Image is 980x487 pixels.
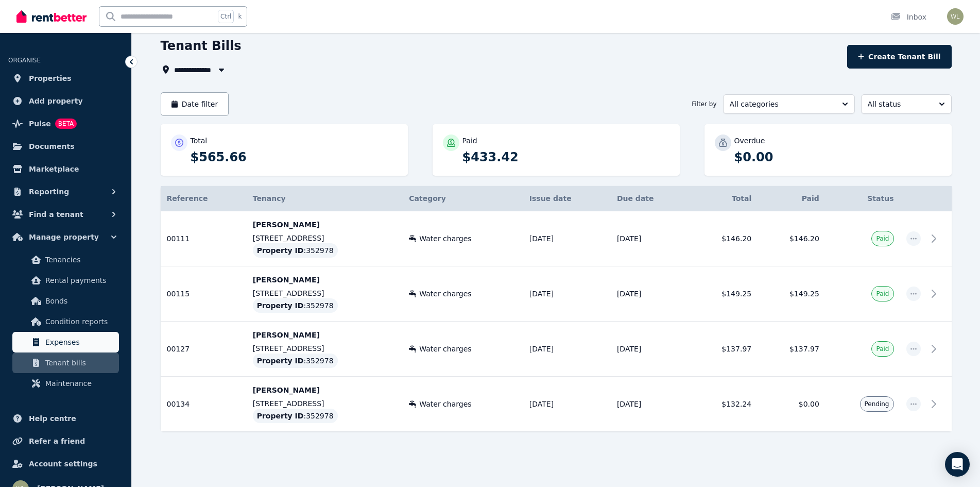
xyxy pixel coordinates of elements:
[690,211,758,266] td: $146.20
[419,289,471,299] span: Water charges
[247,186,403,211] th: Tenancy
[12,291,119,311] a: Bonds
[690,266,758,322] td: $149.25
[45,336,115,348] span: Expenses
[734,136,765,146] p: Overdue
[8,159,123,179] a: Marketplace
[12,352,119,373] a: Tenant bills
[847,45,952,69] button: Create Tenant Bill
[257,356,304,366] span: Property ID
[55,119,77,129] span: BETA
[690,377,758,432] td: $132.24
[167,345,190,353] span: 00127
[8,136,123,157] a: Documents
[45,274,115,287] span: Rental payments
[191,149,398,165] p: $565.66
[890,12,926,22] div: Inbox
[253,354,338,368] div: : 352978
[8,181,123,202] button: Reporting
[730,99,834,109] span: All categories
[253,298,338,313] div: : 352978
[734,149,941,165] p: $0.00
[29,231,99,243] span: Manage property
[29,72,72,85] span: Properties
[29,95,83,107] span: Add property
[29,163,79,175] span: Marketplace
[611,322,690,377] td: [DATE]
[611,377,690,432] td: [DATE]
[861,94,952,114] button: All status
[45,377,115,390] span: Maintenance
[253,275,397,285] p: [PERSON_NAME]
[876,290,889,298] span: Paid
[29,412,76,425] span: Help centre
[191,136,208,146] p: Total
[218,10,234,23] span: Ctrl
[12,373,119,394] a: Maintenance
[29,208,83,221] span: Find a tenant
[690,186,758,211] th: Total
[8,204,123,225] button: Find a tenant
[876,234,889,243] span: Paid
[253,288,397,298] p: [STREET_ADDRESS]
[167,290,190,298] span: 00115
[8,227,123,247] button: Manage property
[167,400,190,408] span: 00134
[419,399,471,409] span: Water charges
[253,330,397,340] p: [PERSON_NAME]
[29,186,69,198] span: Reporting
[8,408,123,429] a: Help centre
[758,266,826,322] td: $149.25
[29,435,85,447] span: Refer a friend
[462,136,477,146] p: Paid
[876,345,889,353] span: Paid
[523,377,611,432] td: [DATE]
[611,266,690,322] td: [DATE]
[692,100,716,108] span: Filter by
[253,398,397,409] p: [STREET_ADDRESS]
[8,91,123,111] a: Add property
[12,332,119,352] a: Expenses
[45,357,115,369] span: Tenant bills
[29,140,75,153] span: Documents
[253,385,397,395] p: [PERSON_NAME]
[611,211,690,266] td: [DATE]
[865,400,889,408] span: Pending
[167,234,190,243] span: 00111
[523,186,611,211] th: Issue date
[947,8,964,25] img: Wyman Lew
[690,322,758,377] td: $137.97
[723,94,855,114] button: All categories
[758,186,826,211] th: Paid
[257,300,304,311] span: Property ID
[523,322,611,377] td: [DATE]
[523,211,611,266] td: [DATE]
[253,233,397,243] p: [STREET_ADDRESS]
[29,117,51,130] span: Pulse
[161,38,242,54] h1: Tenant Bills
[253,409,338,423] div: : 352978
[161,92,229,116] button: Date filter
[945,452,970,477] div: Open Intercom Messenger
[523,266,611,322] td: [DATE]
[167,194,208,203] span: Reference
[12,270,119,291] a: Rental payments
[8,454,123,474] a: Account settings
[45,295,115,307] span: Bonds
[8,57,41,64] span: ORGANISE
[45,315,115,328] span: Condition reports
[826,186,900,211] th: Status
[403,186,523,211] th: Category
[868,99,931,109] span: All status
[758,211,826,266] td: $146.20
[419,233,471,244] span: Water charges
[758,377,826,432] td: $0.00
[8,113,123,134] a: PulseBETA
[16,9,87,24] img: RentBetter
[29,458,97,470] span: Account settings
[257,411,304,421] span: Property ID
[611,186,690,211] th: Due date
[45,254,115,266] span: Tenancies
[238,12,242,21] span: k
[419,344,471,354] span: Water charges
